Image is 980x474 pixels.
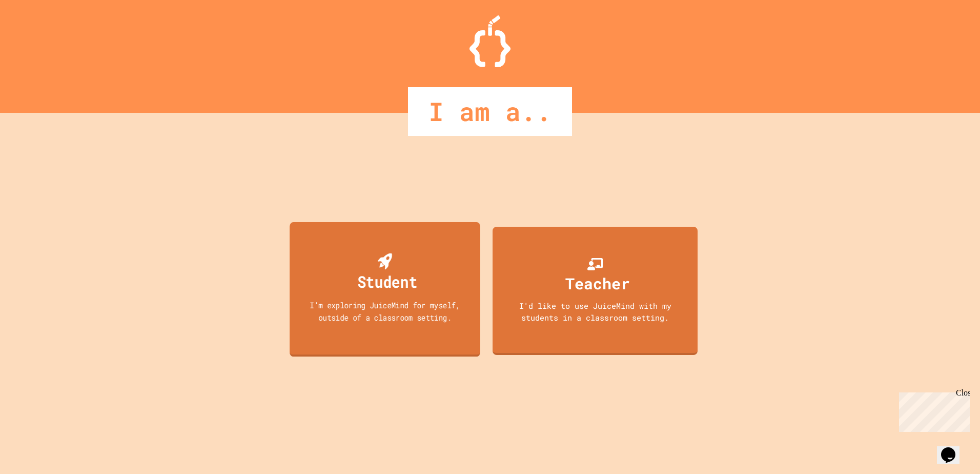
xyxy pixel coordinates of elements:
div: I am a.. [408,87,572,136]
img: Logo.svg [469,15,511,67]
div: Chat with us now!Close [4,4,71,65]
div: Student [357,269,417,293]
iframe: chat widget [895,388,970,432]
iframe: chat widget [937,433,970,464]
div: Teacher [565,272,630,295]
div: I'm exploring JuiceMind for myself, outside of a classroom setting. [299,299,471,323]
div: I'd like to use JuiceMind with my students in a classroom setting. [503,300,687,323]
